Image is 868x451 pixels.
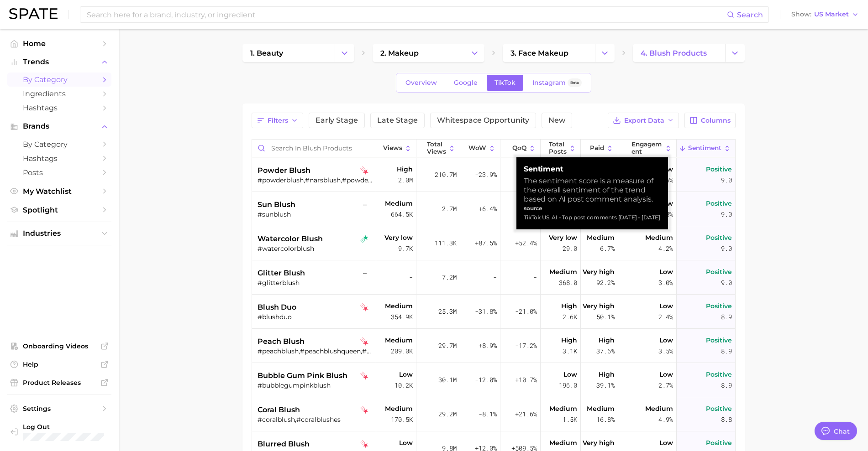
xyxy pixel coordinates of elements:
a: Product Releases [7,376,111,389]
a: Overview [398,75,445,91]
span: 111.3k [435,238,457,249]
span: Settings [23,404,96,413]
span: Low [659,437,673,448]
input: Search in blush products [252,140,376,157]
span: Product Releases [23,378,96,387]
a: Ingredients [7,87,111,101]
button: Brands [7,119,111,133]
span: Overview [405,79,437,87]
span: -17.2% [515,340,537,351]
a: 3. face makeup [503,44,595,62]
span: peach blush [258,336,305,347]
button: sun blush–#sunblushMedium664.5k2.7m+6.4%-Medium407.0Very high98.9%Very low1.8%Positive9.0 [248,192,735,226]
span: +6.4% [479,203,497,214]
span: Spotlight [23,206,96,214]
a: Hashtags [7,151,111,166]
span: Low [659,301,673,311]
button: Filters [252,113,303,128]
span: 4.2% [658,243,673,254]
div: The sentiment score is a measure of the overall sentiment of the trend based on AI post comment a... [524,176,661,204]
button: Total Views [416,140,460,157]
span: Late Stage [377,117,418,124]
span: 3.5% [658,346,673,357]
span: - [533,272,537,283]
span: 2.4% [658,311,673,322]
button: coral blushtiktok falling star#coralblush,#coralblushesMedium170.5k29.2m-8.1%+21.6%Medium1.5kMedi... [248,397,735,431]
span: 29.2m [438,409,457,420]
div: #sunblush [258,210,373,218]
span: 7.2m [442,272,457,283]
span: Search [737,10,763,19]
span: 29.7m [438,340,457,351]
button: Views [373,140,416,157]
span: Medium [385,403,413,414]
span: High [561,335,577,346]
div: #coralblush,#coralblushes [258,415,373,424]
a: 2. makeup [373,44,465,62]
div: #bubblegumpinkblush [258,381,373,389]
span: 3.0% [658,277,673,288]
span: Positive [706,437,732,448]
span: Positive [706,266,732,277]
button: Paid [581,140,618,157]
span: Positive [706,369,732,380]
span: High [599,335,615,346]
span: coral blush [258,404,300,415]
span: bubble gum pink blush [258,370,347,381]
button: Sentiment [677,140,735,157]
div: TikTok US, AI - Top post comments [DATE] - [DATE] [524,213,661,222]
strong: source [524,205,542,212]
span: Medium [385,198,413,209]
button: WoW [460,140,500,157]
a: Log out. Currently logged in with e-mail marmoren@estee.com. [7,420,111,444]
span: 209.0k [391,346,413,357]
a: Onboarding Videos [7,339,111,353]
span: Show [791,12,811,17]
span: 170.5k [391,414,413,425]
span: Positive [706,198,732,209]
span: 4. blush products [641,49,707,57]
span: Total Posts [549,141,567,155]
span: Export Data [624,117,664,124]
span: -8.1% [479,409,497,420]
span: Log Out [23,423,104,431]
img: tiktok falling star [360,166,368,175]
span: 9.0 [721,277,732,288]
strong: Sentiment [524,165,661,174]
span: sun blush [258,199,295,210]
span: Trends [23,58,96,66]
a: 4. blush products [633,44,725,62]
span: 368.0 [559,277,577,288]
button: engagement [618,140,677,157]
span: TikTok [494,79,516,87]
span: Positive [706,164,732,175]
span: 2.7m [442,203,457,214]
span: Views [383,145,402,152]
span: 664.5k [391,209,413,220]
button: Total Posts [541,140,581,157]
span: Very high [583,301,615,311]
span: 6.7% [600,243,615,254]
span: 1. beauty [250,49,283,57]
span: High [599,369,615,380]
span: 30.1m [438,374,457,385]
a: Google [446,75,485,91]
span: blurred blush [258,439,310,450]
span: 2.0m [398,175,413,186]
span: Very high [583,266,615,277]
button: watercolor blushtiktok rising star#watercolorblushVery low9.7k111.3k+87.5%+52.4%Very low29.0Mediu... [248,226,735,260]
span: Positive [706,403,732,414]
span: Very high [583,437,615,448]
span: 354.9k [391,311,413,322]
span: Low [659,335,673,346]
div: #powderblush,#narsblush,#powderblushes,#bestpowderblush,#powderblusher [258,176,373,184]
div: #blushduo [258,313,373,321]
span: 9.0 [721,175,732,186]
span: Help [23,360,96,368]
span: Medium [549,266,577,277]
span: Very low [384,232,413,243]
span: 25.3m [438,306,457,317]
span: 37.6% [596,346,615,357]
span: Columns [701,117,731,124]
span: Total Views [427,141,446,155]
